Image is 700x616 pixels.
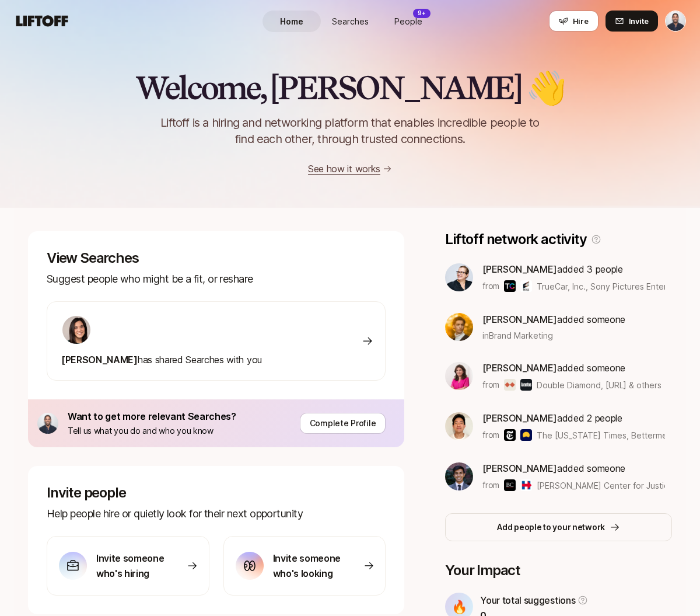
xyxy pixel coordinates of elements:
span: Invite [629,15,649,27]
img: c749752d_5ea4_4c6b_8935_6918de9c0300.jpg [445,313,473,341]
p: Invite people [47,485,386,501]
span: has shared Searches with you [61,354,262,366]
h2: Welcome, [PERSON_NAME] 👋 [135,70,565,105]
img: ACg8ocIQ4KCK_Fie--cJOZhE7Uqso_OghRSEXT38UL2vB6Kv81pZ=s160-c [37,413,58,434]
p: Your total suggestions [480,593,575,608]
span: [PERSON_NAME] [482,314,557,325]
img: Brennan Center for Justice [504,479,516,491]
p: 9+ [418,9,426,18]
span: People [394,15,422,27]
p: Want to get more relevant Searches? [68,409,236,424]
p: from [482,279,499,293]
span: [PERSON_NAME] [482,362,557,374]
p: from [482,478,499,492]
span: [PERSON_NAME] [482,412,557,424]
button: Hire [549,11,598,32]
img: 4640b0e7_2b03_4c4f_be34_fa460c2e5c38.jpg [445,462,473,490]
img: Avantos.ai [520,379,532,391]
img: 71d7b91d_d7cb_43b4_a7ea_a9b2f2cc6e03.jpg [62,316,90,344]
p: from [482,428,499,442]
img: c3894d86_b3f1_4e23_a0e4_4d923f503b0e.jpg [445,412,473,440]
img: Double Diamond [504,379,516,391]
p: Invite someone who's looking [273,551,349,581]
p: Invite someone who's hiring [96,551,173,581]
p: added someone [482,360,661,375]
p: from [482,378,499,392]
p: Liftoff network activity [445,231,586,248]
a: Home [262,11,321,32]
p: added 3 people [482,262,665,277]
img: Betterment [520,429,532,441]
a: People9+ [379,11,437,32]
span: Double Diamond, [URL] & others [537,380,661,390]
span: [PERSON_NAME] [482,462,557,474]
p: Complete Profile [310,416,376,430]
span: [PERSON_NAME] [482,263,557,275]
a: Searches [321,11,379,32]
p: Tell us what you do and who you know [68,424,236,438]
img: The New York Times [504,429,516,441]
p: Add people to your network [497,520,605,534]
span: Hire [573,15,589,27]
button: Add people to your network [445,513,672,541]
p: Help people hire or quietly look for their next opportunity [47,506,386,522]
img: Hillary for America [520,479,532,491]
p: added someone [482,461,665,476]
p: Suggest people who might be a fit, or reshare [47,271,386,287]
img: 9e09e871_5697_442b_ae6e_b16e3f6458f8.jpg [445,362,473,390]
span: in Brand Marketing [482,329,553,342]
img: Samir Uppaluru [666,11,685,31]
span: Searches [332,15,369,27]
p: added 2 people [482,410,665,426]
p: View Searches [47,250,386,266]
img: TrueCar, Inc. [504,280,516,292]
a: See how it works [308,163,380,175]
button: Invite [605,11,658,32]
img: Sony Pictures Entertainment [520,280,532,292]
button: Complete Profile [300,413,386,434]
img: c9fdc6f7_fd49_4133_ae5a_6749e2d568be.jpg [445,263,473,291]
p: Your Impact [445,562,672,579]
span: Home [280,15,303,27]
p: added someone [482,312,625,327]
span: [PERSON_NAME] [61,354,138,366]
button: Samir Uppaluru [665,11,686,32]
p: Liftoff is a hiring and networking platform that enables incredible people to find each other, th... [141,114,559,147]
